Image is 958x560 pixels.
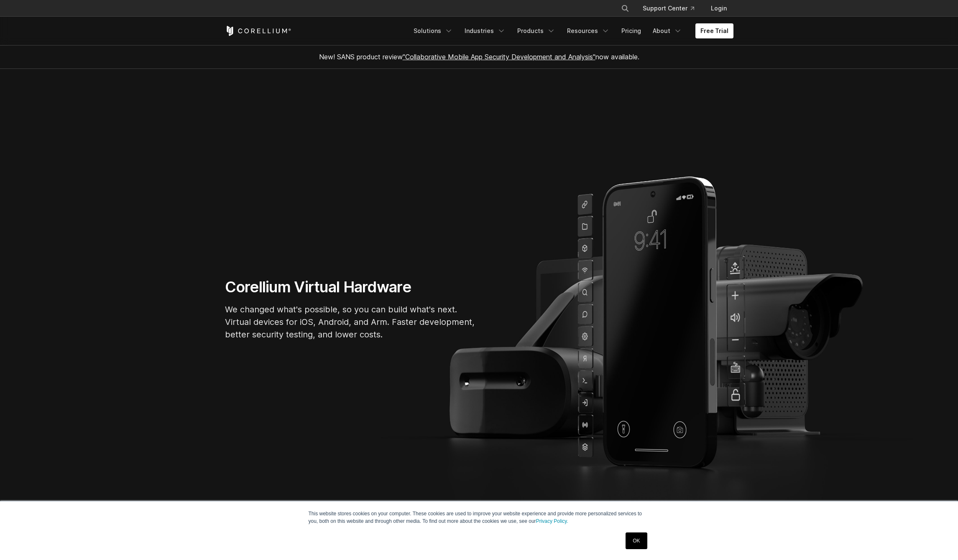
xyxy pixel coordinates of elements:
a: Pricing [616,23,646,38]
p: We changed what's possible, so you can build what's next. Virtual devices for iOS, Android, and A... [225,303,476,341]
a: Products [512,23,560,38]
div: Navigation Menu [409,23,733,38]
div: Navigation Menu [611,1,733,16]
a: Free Trial [695,23,733,38]
a: Login [704,1,733,16]
a: Industries [460,23,511,38]
p: This website stores cookies on your computer. These cookies are used to improve your website expe... [309,510,650,525]
a: OK [626,532,647,549]
button: Search [618,1,633,16]
span: New! SANS product review now available. [319,53,639,61]
a: Support Center [636,1,701,16]
a: Solutions [409,23,458,38]
a: "Collaborative Mobile App Security Development and Analysis" [403,53,595,61]
a: Resources [562,23,615,38]
a: About [648,23,687,38]
a: Privacy Policy. [536,518,568,524]
h1: Corellium Virtual Hardware [225,278,476,296]
a: Corellium Home [225,26,291,36]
